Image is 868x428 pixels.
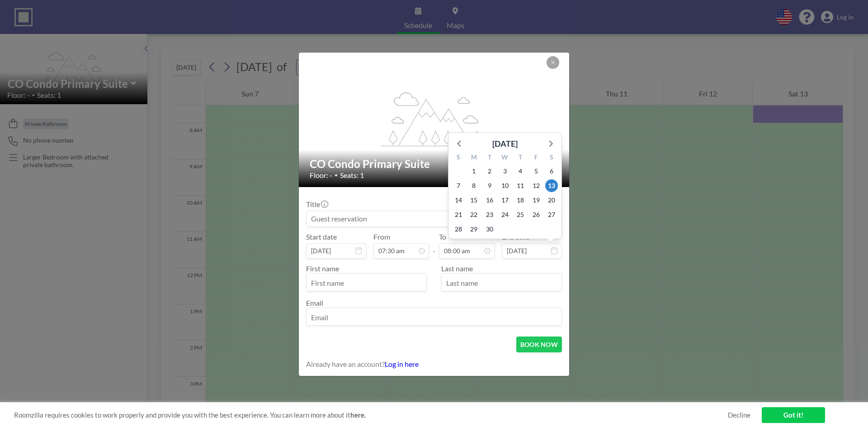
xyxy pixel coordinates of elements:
span: Friday, September 19, 2025 [530,194,542,207]
span: Sunday, September 28, 2025 [452,223,465,236]
span: Sunday, September 7, 2025 [452,179,465,192]
span: Wednesday, September 10, 2025 [499,179,511,192]
span: Saturday, September 6, 2025 [545,165,558,178]
input: Last name [442,275,561,291]
span: Tuesday, September 2, 2025 [483,165,496,178]
span: Thursday, September 18, 2025 [514,194,527,207]
span: Monday, September 22, 2025 [467,208,480,221]
g: flex-grow: 1.2; [381,91,488,146]
span: Thursday, September 11, 2025 [514,179,527,192]
span: Already have an account? [306,360,385,369]
label: Title [306,200,327,209]
a: Got it! [762,407,825,423]
span: Friday, September 26, 2025 [530,208,542,221]
span: Monday, September 1, 2025 [467,165,480,178]
span: Saturday, September 27, 2025 [545,208,558,221]
div: F [528,152,543,164]
span: Saturday, September 13, 2025 [545,179,558,192]
button: BOOK NOW [516,337,562,352]
span: Tuesday, September 16, 2025 [483,194,496,207]
span: Floor: - [310,171,332,180]
span: Sunday, September 14, 2025 [452,194,465,207]
span: Monday, September 29, 2025 [467,223,480,236]
input: First name [307,275,426,291]
span: - [433,236,435,255]
span: Seats: 1 [340,171,364,180]
div: [DATE] [492,137,518,150]
span: Friday, September 5, 2025 [530,165,542,178]
a: here. [350,411,366,419]
div: T [513,152,528,164]
input: Guest reservation [307,211,561,226]
label: To [439,232,446,241]
div: M [466,152,481,164]
span: Wednesday, September 17, 2025 [499,194,511,207]
span: Saturday, September 20, 2025 [545,194,558,207]
a: Log in here [385,360,419,368]
span: Roomzilla requires cookies to work properly and provide you with the best experience. You can lea... [14,411,728,419]
label: Start date [306,232,337,241]
span: Wednesday, September 3, 2025 [499,165,511,178]
label: Email [306,298,323,307]
span: Monday, September 15, 2025 [467,194,480,207]
div: S [544,152,559,164]
input: Email [307,310,561,325]
div: W [497,152,513,164]
span: Friday, September 12, 2025 [530,179,542,192]
span: Tuesday, September 30, 2025 [483,223,496,236]
label: First name [306,264,339,273]
span: • [335,172,338,178]
span: Wednesday, September 24, 2025 [499,208,511,221]
a: Decline [728,411,750,419]
span: Monday, September 8, 2025 [467,179,480,192]
span: Thursday, September 4, 2025 [514,165,527,178]
span: Thursday, September 25, 2025 [514,208,527,221]
div: T [482,152,497,164]
span: Sunday, September 21, 2025 [452,208,465,221]
label: From [373,232,390,241]
h2: CO Condo Primary Suite [310,157,559,171]
div: S [451,152,466,164]
label: Last name [441,264,473,273]
span: Tuesday, September 9, 2025 [483,179,496,192]
span: Tuesday, September 23, 2025 [483,208,496,221]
